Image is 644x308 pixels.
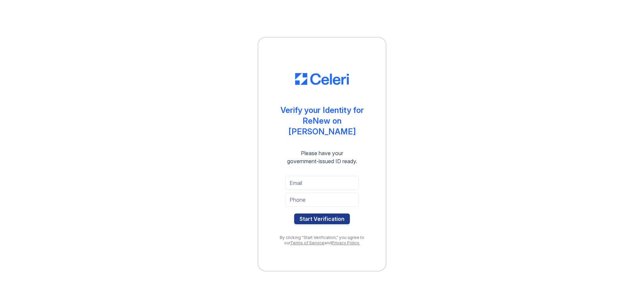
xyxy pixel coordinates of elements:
div: Verify your Identity for ReNew on [PERSON_NAME] [272,105,372,137]
div: Please have your government-issued ID ready. [275,149,369,165]
a: Privacy Policy. [332,240,360,245]
button: Start Verification [294,213,350,224]
input: Phone [285,193,359,207]
iframe: chat widget [616,281,637,301]
a: Terms of Service [290,240,324,245]
div: By clicking "Start Verification," you agree to our and [272,235,372,246]
img: CE_Logo_Blue-a8612792a0a2168367f1c8372b55b34899dd931a85d93a1a3d3e32e68fde9ad4.png [295,73,349,85]
input: Email [285,176,359,190]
